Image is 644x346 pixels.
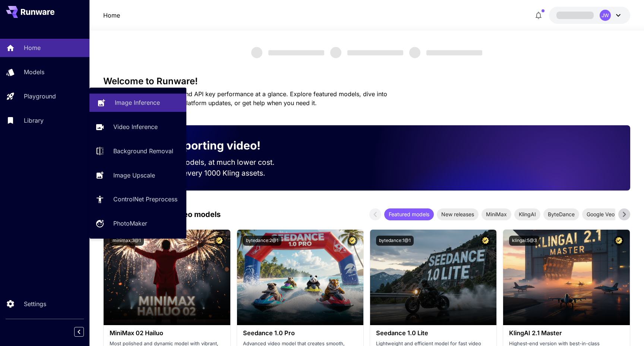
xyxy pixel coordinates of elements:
[24,67,44,76] p: Models
[103,11,120,20] p: Home
[503,230,629,325] img: alt
[376,236,414,246] button: bytedance:1@1
[89,190,186,208] a: ControlNet Preprocess
[24,43,41,52] p: Home
[113,195,177,204] p: ControlNet Preprocess
[136,137,261,154] p: Now supporting video!
[110,330,224,337] h3: MiniMax 02 Hailuo
[115,98,160,107] p: Image Inference
[80,325,89,339] div: Collapse sidebar
[103,90,387,107] span: Check out your usage stats and API key performance at a glance. Explore featured models, dive int...
[482,210,511,218] span: MiniMax
[614,236,624,246] button: Certified Model – Vetted for best performance and includes a commercial license.
[480,236,490,246] button: Certified Model – Vetted for best performance and includes a commercial license.
[24,92,56,101] p: Playground
[89,118,186,136] a: Video Inference
[509,236,540,246] button: klingai:5@3
[74,327,84,337] button: Collapse sidebar
[89,142,186,160] a: Background Removal
[376,330,490,337] h3: Seedance 1.0 Lite
[115,157,289,168] p: Run the best video models, at much lower cost.
[89,214,186,233] a: PhotoMaker
[347,236,357,246] button: Certified Model – Vetted for best performance and includes a commercial license.
[89,166,186,184] a: Image Upscale
[543,210,579,218] span: ByteDance
[370,230,496,325] img: alt
[104,230,230,325] img: alt
[115,168,289,179] p: Save up to $500 for every 1000 Kling assets.
[103,11,120,20] nav: breadcrumb
[237,230,363,325] img: alt
[89,94,186,112] a: Image Inference
[214,236,224,246] button: Certified Model – Vetted for best performance and includes a commercial license.
[384,210,434,218] span: Featured models
[103,76,630,86] h3: Welcome to Runware!
[113,122,158,131] p: Video Inference
[243,330,357,337] h3: Seedance 1.0 Pro
[110,236,144,246] button: minimax:3@1
[113,171,155,180] p: Image Upscale
[113,219,147,228] p: PhotoMaker
[24,116,44,125] p: Library
[509,330,624,337] h3: KlingAI 2.1 Master
[243,236,281,246] button: bytedance:2@1
[113,147,173,155] p: Background Removal
[600,10,611,21] div: JW
[437,210,479,218] span: New releases
[582,210,619,218] span: Google Veo
[24,299,46,308] p: Settings
[514,210,540,218] span: KlingAI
